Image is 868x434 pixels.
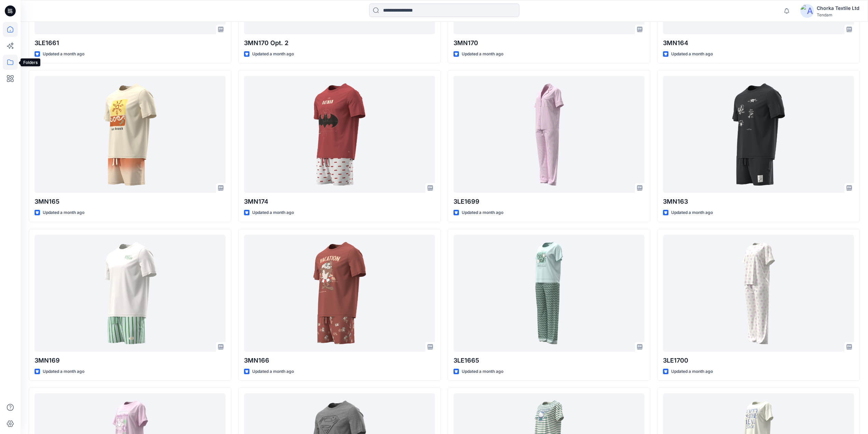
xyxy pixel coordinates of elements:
[244,38,435,48] p: 3MN170 Opt. 2
[35,356,226,365] p: 3MN169
[663,38,854,48] p: 3MN164
[252,51,294,58] p: Updated a month ago
[671,51,713,58] p: Updated a month ago
[244,235,435,352] a: 3MN166
[252,209,294,216] p: Updated a month ago
[43,209,84,216] p: Updated a month ago
[663,356,854,365] p: 3LE1700
[43,51,84,58] p: Updated a month ago
[35,197,226,206] p: 3MN165
[453,38,645,48] p: 3MN170
[663,197,854,206] p: 3MN163
[800,4,814,18] img: avatar
[453,356,645,365] p: 3LE1665
[663,235,854,352] a: 3LE1700
[663,76,854,193] a: 3MN163
[244,76,435,193] a: 3MN174
[462,51,503,58] p: Updated a month ago
[35,38,226,48] p: 3LE1661
[817,12,859,17] div: Tendam
[35,76,226,193] a: 3MN165
[462,368,503,375] p: Updated a month ago
[35,235,226,352] a: 3MN169
[244,197,435,206] p: 3MN174
[671,368,713,375] p: Updated a month ago
[453,76,645,193] a: 3LE1699
[817,4,859,12] div: Chorka Textile Ltd
[252,368,294,375] p: Updated a month ago
[462,209,503,216] p: Updated a month ago
[244,356,435,365] p: 3MN166
[453,235,645,352] a: 3LE1665
[671,209,713,216] p: Updated a month ago
[453,197,645,206] p: 3LE1699
[43,368,84,375] p: Updated a month ago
